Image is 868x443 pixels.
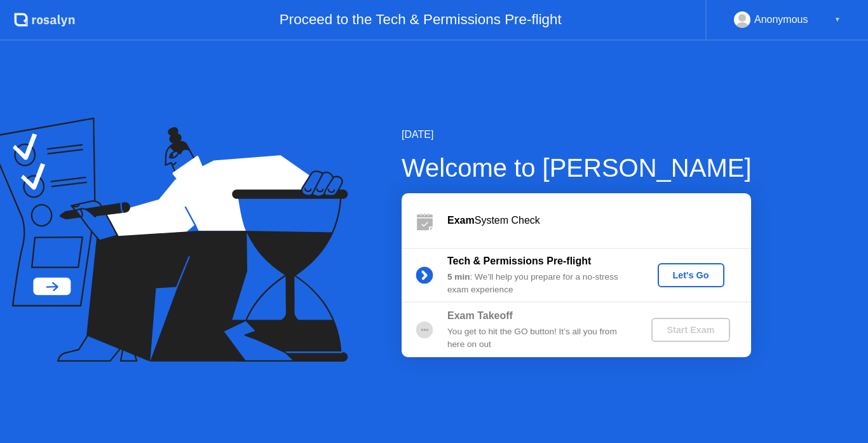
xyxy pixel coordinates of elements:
[663,270,719,280] div: Let's Go
[447,213,751,228] div: System Check
[656,325,724,335] div: Start Exam
[447,215,475,226] b: Exam
[447,310,513,321] b: Exam Takeoff
[402,127,752,142] div: [DATE]
[402,149,752,187] div: Welcome to [PERSON_NAME]
[447,256,591,266] b: Tech & Permissions Pre-flight
[447,272,470,282] b: 5 min
[651,318,729,342] button: Start Exam
[447,271,630,297] div: : We’ll help you prepare for a no-stress exam experience
[754,11,808,28] div: Anonymous
[834,11,841,28] div: ▼
[447,325,630,351] div: You get to hit the GO button! It’s all you from here on out
[658,263,724,287] button: Let's Go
